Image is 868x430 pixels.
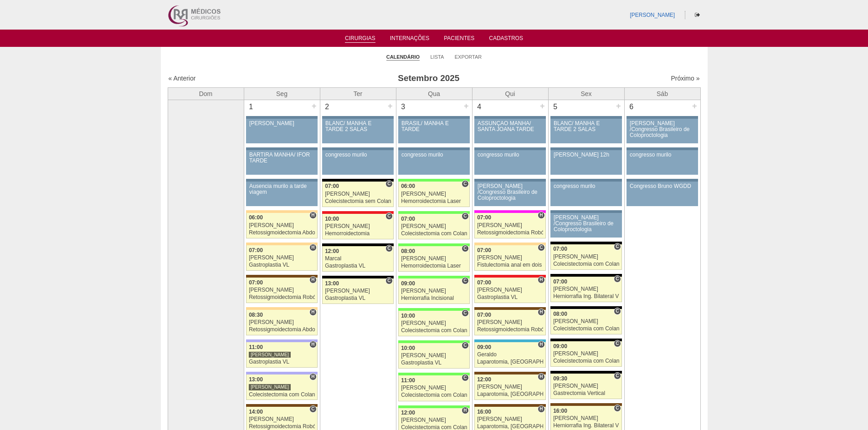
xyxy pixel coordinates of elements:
[474,374,545,400] a: H 12:00 [PERSON_NAME] Laparotomia, [GEOGRAPHIC_DATA], Drenagem, Bridas
[554,152,619,158] div: [PERSON_NAME] 12h
[398,278,469,304] a: C 09:00 [PERSON_NAME] Herniorrafia Incisional
[246,147,317,150] div: Key: Aviso
[554,215,619,233] div: [PERSON_NAME] /Congresso Brasileiro de Coloproctologia
[322,116,393,119] div: Key: Aviso
[444,35,474,44] a: Pacientes
[246,275,317,278] div: Key: Santa Joana
[462,180,468,187] span: Consultório
[322,278,393,304] a: C 13:00 [PERSON_NAME] Gastroplastia VL
[401,288,467,294] div: [PERSON_NAME]
[474,119,545,143] a: ASSUNÇÃO MANHÃ/ SANTA JOANA TARDE
[477,376,491,383] span: 12:00
[398,211,469,214] div: Key: Brasil
[401,313,415,319] span: 10:00
[398,311,469,336] a: C 10:00 [PERSON_NAME] Colecistectomia com Colangiografia VL
[627,150,698,175] a: congresso murilo
[322,246,393,272] a: C 12:00 Marcal Gastroplastia VL
[249,392,315,398] div: Colecistectomia com Colangiografia VL
[624,87,700,100] th: Sáb
[474,179,545,182] div: Key: Aviso
[550,244,621,270] a: C 07:00 [PERSON_NAME] Colecistectomia com Colangiografia VL
[627,179,698,182] div: Key: Aviso
[550,213,621,238] a: [PERSON_NAME] /Congresso Brasileiro de Coloproctologia
[249,230,315,236] div: Retossigmoidectomia Abdominal VL
[322,182,393,207] a: C 07:00 [PERSON_NAME] Colecistectomia sem Colangiografia VL
[474,339,545,342] div: Key: Neomater
[691,100,699,112] div: +
[401,191,467,197] div: [PERSON_NAME]
[489,35,523,44] a: Cadastros
[246,182,317,206] a: Ausencia murilo a tarde viagem
[477,287,543,293] div: [PERSON_NAME]
[401,345,415,351] span: 10:00
[538,212,544,219] span: Hospital
[398,276,469,278] div: Key: Brasil
[385,245,392,252] span: Consultório
[169,75,196,82] a: « Anterior
[401,320,467,326] div: [PERSON_NAME]
[401,328,467,334] div: Colecistectomia com Colangiografia VL
[401,248,415,254] span: 08:00
[398,243,469,246] div: Key: Brasil
[246,310,317,335] a: H 08:30 [PERSON_NAME] Retossigmoidectomia Abdominal VL
[474,243,545,245] div: Key: Bartira
[249,424,315,430] div: Retossigmoidectomia Robótica
[671,75,699,82] a: Próximo »
[474,372,545,374] div: Key: Santa Joana
[478,152,543,158] div: congresso murilo
[553,261,619,267] div: Colecistectomia com Colangiografia VL
[249,121,314,126] div: [PERSON_NAME]
[630,121,695,139] div: [PERSON_NAME] /Congresso Brasileiro de Coloproctologia
[309,212,316,219] span: Hospital
[320,100,334,114] div: 2
[325,288,391,294] div: [PERSON_NAME]
[462,407,468,414] span: Hospital
[322,211,393,214] div: Key: Assunção
[538,276,544,283] span: Hospital
[396,87,472,100] th: Qua
[246,119,317,143] a: [PERSON_NAME]
[249,262,315,268] div: Gastroplastia VL
[325,152,390,158] div: congresso murilo
[398,147,469,150] div: Key: Aviso
[550,374,621,399] a: C 09:30 [PERSON_NAME] Gastrectomia Vertical
[249,223,315,228] div: [PERSON_NAME]
[325,183,339,189] span: 07:00
[553,278,567,285] span: 07:00
[553,343,567,349] span: 09:00
[249,351,291,358] div: [PERSON_NAME]
[477,416,543,422] div: [PERSON_NAME]
[550,116,621,119] div: Key: Aviso
[398,246,469,272] a: C 08:00 [PERSON_NAME] Hemorroidectomia Laser
[398,375,469,401] a: C 11:00 [PERSON_NAME] Colecistectomia com Colangiografia VL
[630,183,695,189] div: Congresso Bruno WGDD
[474,150,545,175] a: congresso murilo
[398,150,469,175] a: congresso murilo
[249,319,315,325] div: [PERSON_NAME]
[246,307,317,310] div: Key: Bartira
[615,100,622,112] div: +
[539,100,546,112] div: +
[550,150,621,175] a: [PERSON_NAME] 12h
[246,404,317,407] div: Key: Santa Joana
[249,359,315,365] div: Gastroplastia VL
[246,210,317,213] div: Key: Bartira
[474,310,545,335] a: H 07:00 [PERSON_NAME] Retossigmoidectomia Robótica
[550,147,621,150] div: Key: Aviso
[249,287,315,293] div: [PERSON_NAME]
[246,213,317,238] a: H 06:00 [PERSON_NAME] Retossigmoidectomia Abdominal VL
[550,179,621,182] div: Key: Aviso
[550,119,621,143] a: BLANC/ MANHÃ E TARDE 2 SALAS
[401,256,467,262] div: [PERSON_NAME]
[249,376,263,383] span: 13:00
[554,183,619,189] div: congresso murilo
[553,383,619,389] div: [PERSON_NAME]
[249,344,263,350] span: 11:00
[168,87,244,100] th: Dom
[385,180,392,187] span: Consultório
[398,119,469,143] a: BRASIL/ MANHÃ E TARDE
[553,375,567,382] span: 09:30
[325,223,391,229] div: [PERSON_NAME]
[550,242,621,244] div: Key: Blanc
[401,377,415,384] span: 11:00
